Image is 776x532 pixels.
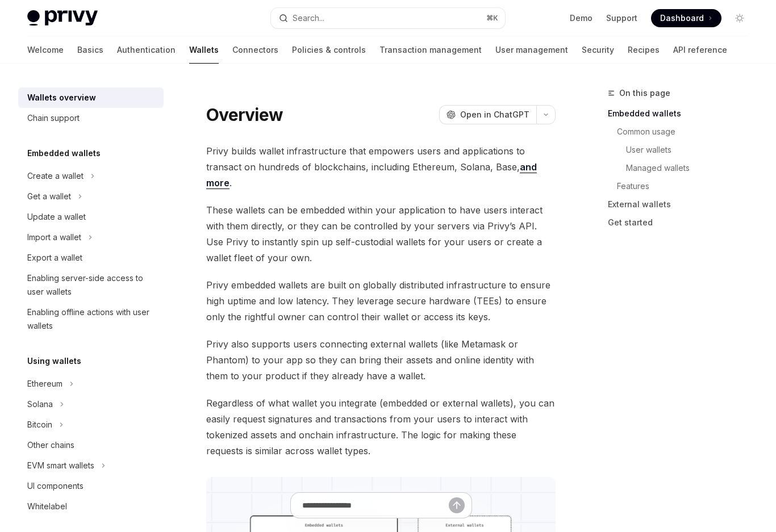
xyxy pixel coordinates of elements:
div: UI components [27,479,84,493]
div: Ethereum [27,377,62,391]
div: Import a wallet [27,231,81,244]
span: Dashboard [660,12,704,24]
a: Embedded wallets [608,104,758,123]
a: Chain support [18,108,164,128]
div: Export a wallet [27,251,82,265]
a: Wallets overview [18,87,164,108]
a: API reference [673,36,727,64]
a: User management [495,36,568,64]
a: UI components [18,476,164,496]
button: Toggle Create a wallet section [18,166,164,186]
h1: Overview [206,104,283,125]
a: External wallets [608,195,758,213]
span: Privy builds wallet infrastructure that empowers users and applications to transact on hundreds o... [206,143,556,191]
a: Common usage [608,123,758,141]
span: ⌘ K [486,14,498,23]
a: Enabling offline actions with user wallets [18,302,164,336]
span: Privy also supports users connecting external wallets (like Metamask or Phantom) to your app so t... [206,336,556,384]
a: Welcome [27,36,64,64]
a: Security [582,36,614,64]
div: Chain support [27,111,80,125]
h5: Embedded wallets [27,146,101,160]
div: Enabling offline actions with user wallets [27,305,157,333]
div: Solana [27,397,53,411]
div: Create a wallet [27,169,84,183]
img: light logo [27,10,98,26]
span: These wallets can be embedded within your application to have users interact with them directly, ... [206,202,556,266]
a: Update a wallet [18,207,164,227]
button: Toggle Solana section [18,394,164,414]
button: Open search [271,8,506,28]
div: Other chains [27,438,74,452]
a: Policies & controls [292,36,366,64]
div: Bitcoin [27,418,52,432]
a: Other chains [18,435,164,455]
a: Export a wallet [18,248,164,268]
div: Enabling server-side access to user wallets [27,271,157,299]
h5: Using wallets [27,354,81,368]
a: Get started [608,213,758,232]
div: Wallets overview [27,91,96,104]
button: Toggle Ethereum section [18,374,164,394]
span: Privy embedded wallets are built on globally distributed infrastructure to ensure high uptime and... [206,277,556,325]
a: User wallets [608,141,758,159]
span: Regardless of what wallet you integrate (embedded or external wallets), you can easily request si... [206,395,556,459]
a: Enabling server-side access to user wallets [18,268,164,302]
div: Search... [293,11,324,25]
a: Wallets [189,36,219,64]
a: Transaction management [379,36,482,64]
div: Update a wallet [27,210,86,224]
a: Managed wallets [608,159,758,177]
span: Open in ChatGPT [460,109,529,120]
input: Ask a question... [302,493,449,518]
button: Open in ChatGPT [439,105,536,124]
a: Basics [77,36,103,64]
button: Toggle Get a wallet section [18,186,164,207]
a: Features [608,177,758,195]
button: Toggle EVM smart wallets section [18,455,164,476]
div: EVM smart wallets [27,459,94,472]
a: Whitelabel [18,496,164,517]
div: Whitelabel [27,500,67,513]
button: Toggle Import a wallet section [18,227,164,248]
button: Send message [449,497,465,513]
a: Dashboard [651,9,721,27]
button: Toggle dark mode [731,9,749,27]
a: Support [606,12,637,24]
a: Connectors [232,36,278,64]
a: Demo [570,12,593,24]
div: Get a wallet [27,190,71,203]
a: Authentication [117,36,176,64]
span: On this page [619,86,670,100]
button: Toggle Bitcoin section [18,414,164,435]
a: Recipes [628,36,660,64]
